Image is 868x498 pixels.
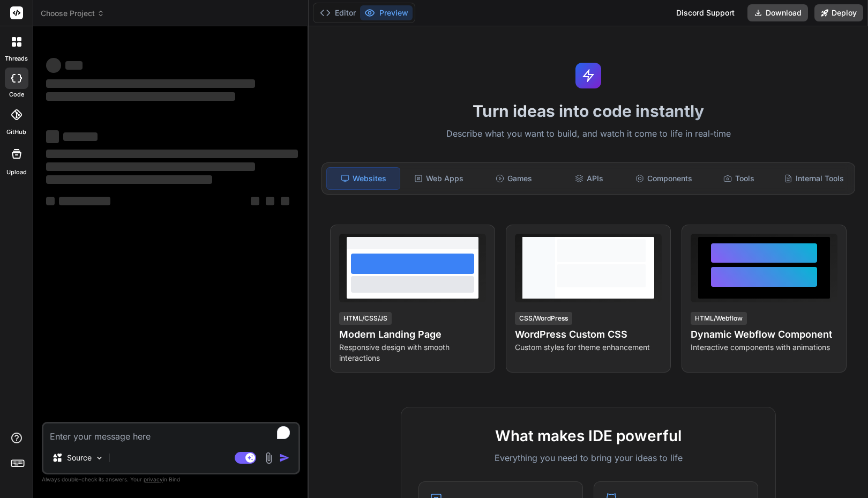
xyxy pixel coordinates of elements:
[627,167,700,190] div: Components
[515,327,662,342] h4: WordPress Custom CSS
[46,58,61,73] span: ‌
[279,452,290,463] img: icon
[46,175,212,184] span: ‌
[65,61,83,70] span: ‌
[515,312,572,325] div: CSS/WordPress
[59,197,110,205] span: ‌
[477,167,550,190] div: Games
[263,452,275,464] img: attachment
[46,79,255,88] span: ‌
[316,5,360,20] button: Editor
[691,312,747,325] div: HTML/Webflow
[46,197,55,205] span: ‌
[691,327,837,342] h4: Dynamic Webflow Component
[691,342,837,353] p: Interactive components with animations
[315,101,862,121] h1: Turn ideas into code instantly
[418,451,758,464] p: Everything you need to bring your ideas to life
[41,8,104,19] span: Choose Project
[702,167,775,190] div: Tools
[95,454,104,463] img: Pick Models
[6,168,27,177] label: Upload
[515,342,662,353] p: Custom styles for theme enhancement
[747,4,808,21] button: Download
[251,197,259,205] span: ‌
[326,167,400,190] div: Websites
[266,197,274,205] span: ‌
[46,162,255,171] span: ‌
[6,128,26,137] label: GitHub
[552,167,625,190] div: APIs
[63,132,98,141] span: ‌
[281,197,289,205] span: ‌
[418,425,758,447] h2: What makes IDE powerful
[670,4,741,21] div: Discord Support
[46,92,235,101] span: ‌
[814,4,863,21] button: Deploy
[144,476,163,482] span: privacy
[339,312,392,325] div: HTML/CSS/JS
[339,342,486,363] p: Responsive design with smooth interactions
[9,90,24,99] label: code
[360,5,413,20] button: Preview
[42,474,300,485] p: Always double-check its answers. Your in Bind
[777,167,850,190] div: Internal Tools
[5,54,28,63] label: threads
[46,150,298,158] span: ‌
[339,327,486,342] h4: Modern Landing Page
[43,423,298,443] textarea: To enrich screen reader interactions, please activate Accessibility in Grammarly extension settings
[315,127,862,141] p: Describe what you want to build, and watch it come to life in real-time
[402,167,475,190] div: Web Apps
[67,452,92,463] p: Source
[46,130,59,143] span: ‌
